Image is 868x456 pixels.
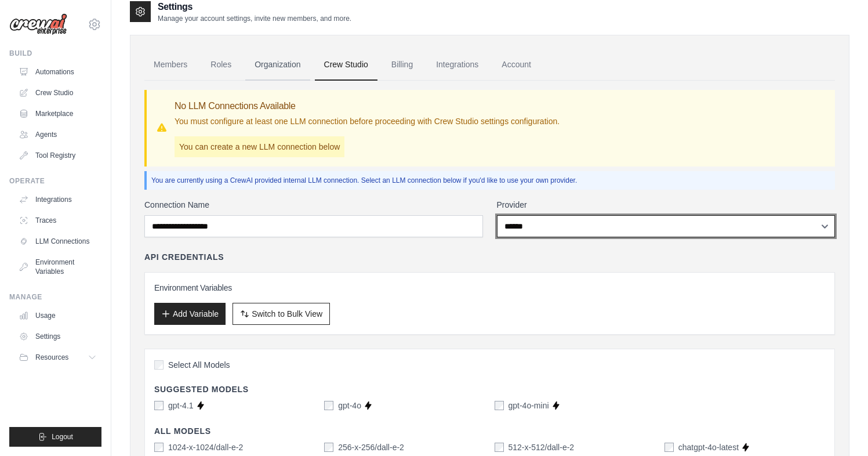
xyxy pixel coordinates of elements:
a: Automations [14,63,101,81]
p: You must configure at least one LLM connection before proceeding with Crew Studio settings config... [175,115,560,127]
button: Add Variable [154,303,226,325]
a: LLM Connections [14,232,101,251]
a: Usage [14,306,101,325]
span: Switch to Bulk View [252,308,322,320]
h4: Suggested Models [154,383,825,395]
input: gpt-4o-mini [495,401,504,410]
h3: No LLM Connections Available [175,99,560,113]
iframe: Chat Widget [810,400,868,456]
a: Crew Studio [14,84,101,102]
input: 512-x-512/dall-e-2 [495,443,504,452]
div: Manage [9,292,101,302]
span: Resources [35,353,68,362]
a: Integrations [14,190,101,209]
button: Logout [9,427,101,447]
button: Switch to Bulk View [233,303,330,325]
div: Operate [9,176,101,186]
div: Build [9,49,101,58]
p: You are currently using a CrewAI provided internal LLM connection. Select an LLM connection below... [151,176,830,185]
a: Settings [14,327,101,346]
input: chatgpt-4o-latest [664,443,674,452]
a: Roles [201,49,241,81]
span: Select All Models [168,359,230,371]
input: 256-x-256/dall-e-2 [324,443,333,452]
a: Tool Registry [14,146,101,165]
input: gpt-4.1 [154,401,164,410]
label: gpt-4o-mini [509,400,549,411]
label: 256-x-256/dall-e-2 [338,441,404,453]
button: Resources [14,348,101,367]
a: Crew Studio [315,49,377,81]
a: Marketplace [14,104,101,123]
img: Logo [9,13,67,35]
label: chatgpt-4o-latest [678,441,739,453]
label: 512-x-512/dall-e-2 [509,441,575,453]
input: Select All Models [154,360,164,370]
h4: All Models [154,425,825,437]
label: gpt-4.1 [168,400,194,411]
label: Connection Name [144,199,483,211]
p: Manage your account settings, invite new members, and more. [158,14,351,23]
a: Account [492,49,540,81]
h3: Environment Variables [154,282,825,294]
span: Logout [52,432,73,441]
a: Environment Variables [14,253,101,281]
a: Billing [382,49,422,81]
a: Members [144,49,197,81]
a: Integrations [427,49,488,81]
a: Organization [245,49,310,81]
a: Agents [14,125,101,144]
p: You can create a new LLM connection below [175,136,344,157]
input: 1024-x-1024/dall-e-2 [154,443,164,452]
label: Provider [497,199,836,211]
input: gpt-4o [324,401,333,410]
h4: API Credentials [144,251,224,263]
label: 1024-x-1024/dall-e-2 [168,441,243,453]
label: gpt-4o [338,400,361,411]
a: Traces [14,211,101,230]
